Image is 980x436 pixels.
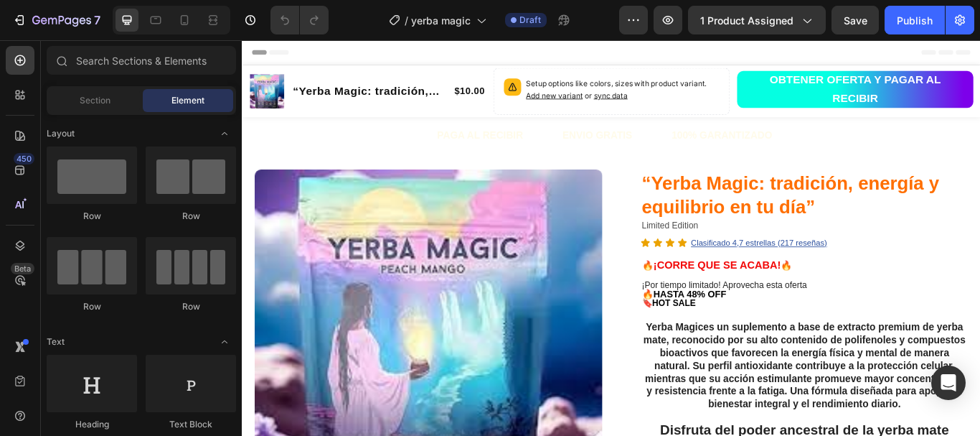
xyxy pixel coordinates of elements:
span: yerba magic [411,13,471,28]
strong: 🔥 [466,256,479,269]
p: ENVIO GRATIS [373,101,455,122]
input: Search Sections & Elements [47,46,236,75]
div: Publish [897,13,933,28]
div: Heading [47,418,137,431]
p: Setup options like colors, sizes with product variant. [331,45,556,72]
div: Row [47,300,137,313]
iframe: Design area [242,40,980,436]
button: <p><span style="color:#FFFFFF;font-size:18px;"><strong>OBTENER OFERTA Y PAGAR AL RECIBIR</strong>... [577,36,852,79]
span: Section [80,94,110,107]
span: 1 product assigned [700,13,793,28]
strong: HOT SALE [478,300,529,312]
strong: OBTENER OFERTA Y PAGAR AL RECIBIR [615,39,814,75]
button: Save [831,6,879,34]
div: Open Intercom Messenger [931,366,966,400]
h1: “Yerba Magic: tradición, energía y equilibrio en tu día” [464,151,847,210]
span: / [405,13,408,28]
p: 100% GARANTIZADO [501,101,618,122]
span: Save [844,14,867,27]
strong: Yerba Magic [471,328,537,340]
div: 450 [14,153,34,164]
span: Layout [47,127,75,140]
p: 7 [94,11,100,29]
strong: ¡CORRE QUE SE ACABA! [479,256,628,269]
strong: OFERTA POR TIEMPO LIMITADO [664,105,842,117]
strong: OFERTA POR TIEMPO LIMITADO [2,105,181,117]
strong: 🔥 [628,256,641,269]
div: Beta [11,263,34,274]
span: Draft [519,14,541,27]
div: Row [146,210,236,223]
span: Add new variant [331,59,397,70]
strong: 🔥HASTA 48% OFF [466,289,564,302]
span: Element [171,94,204,107]
div: Undo/Redo [270,6,329,34]
span: 🔖 [466,300,529,312]
span: or [397,59,449,70]
span: Toggle open [213,122,236,145]
span: Toggle open [213,330,236,353]
div: Row [47,210,137,223]
div: $10.00 [246,50,284,70]
button: Publish [885,6,945,34]
p: es un suplemento a base de extracto premium de yerba mate, reconocido por su alto contenido de po... [466,328,845,432]
span: Limited Edition [466,210,532,221]
button: 1 product assigned [688,6,826,34]
span: ¡Por tiempo limitado! Aprovecha esta oferta [466,279,658,291]
strong: PAGA AL RECIBIR [227,105,327,117]
span: sync data [410,59,449,70]
span: Text [47,335,65,348]
div: Text Block [146,418,236,431]
u: Clasificado 4,7 estrellas (217 reseñas) [523,231,682,242]
button: 7 [6,6,107,34]
div: Row [146,300,236,313]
